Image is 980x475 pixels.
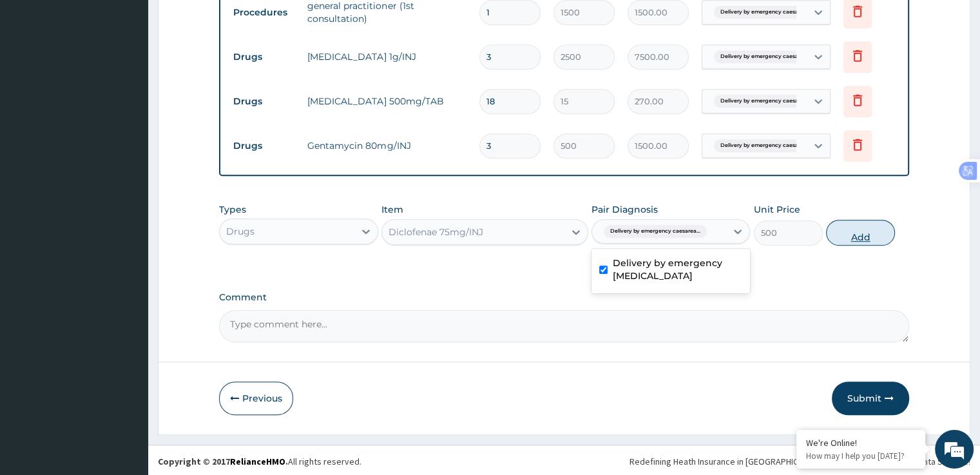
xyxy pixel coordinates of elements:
[211,6,242,37] div: Minimize live chat window
[227,90,301,113] td: Drugs
[219,292,908,303] label: Comment
[389,226,483,238] div: Diclofenae 75mg/INJ
[714,95,817,108] span: Delivery by emergency caesarea...
[301,88,472,114] td: [MEDICAL_DATA] 500mg/TAB
[381,203,403,216] label: Item
[604,225,707,238] span: Delivery by emergency caesarea...
[226,225,255,238] div: Drugs
[219,382,293,415] button: Previous
[230,456,285,467] a: RelianceHMO
[714,139,817,152] span: Delivery by emergency caesarea...
[219,204,246,215] label: Types
[301,133,472,159] td: Gentamycin 80mg/INJ
[613,257,742,282] label: Delivery by emergency [MEDICAL_DATA]
[806,437,916,449] div: We're Online!
[158,456,288,467] strong: Copyright © 2017 .
[714,50,817,63] span: Delivery by emergency caesarea...
[806,451,916,461] p: How may I help you today?
[629,455,970,468] div: Redefining Heath Insurance in [GEOGRAPHIC_DATA] using Telemedicine and Data Science!
[826,220,895,246] button: Add
[227,1,301,24] td: Procedures
[75,150,178,280] span: We're online!
[227,134,301,158] td: Drugs
[832,382,909,415] button: Submit
[591,203,658,216] label: Pair Diagnosis
[714,6,817,19] span: Delivery by emergency caesarea...
[227,45,301,69] td: Drugs
[24,64,52,97] img: d_794563401_company_1708531726252_794563401
[754,203,800,216] label: Unit Price
[6,328,245,373] textarea: Type your message and hit 'Enter'
[301,44,472,70] td: [MEDICAL_DATA] 1g/INJ
[67,72,216,89] div: Chat with us now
